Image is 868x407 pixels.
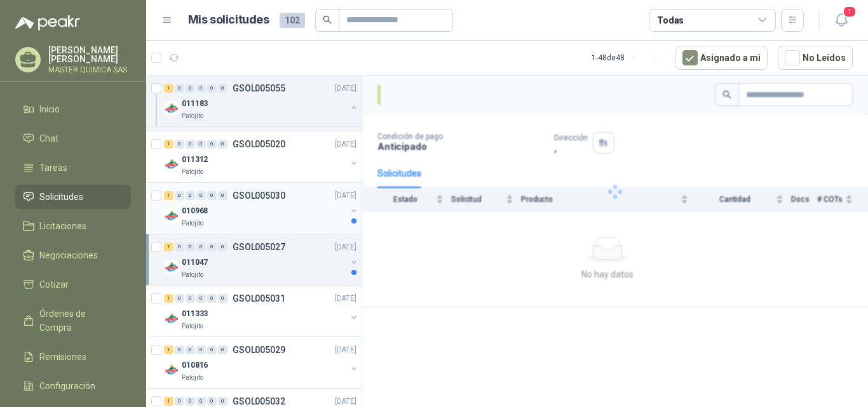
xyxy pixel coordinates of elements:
div: 1 [164,140,173,149]
div: 0 [186,140,195,149]
p: [DATE] [335,190,356,202]
h1: Mis solicitudes [188,11,269,29]
div: 0 [186,243,195,251]
span: Remisiones [39,350,86,364]
div: 0 [207,345,217,354]
p: 010816 [182,359,208,371]
img: Company Logo [164,363,179,378]
div: 0 [218,140,227,149]
span: Licitaciones [39,219,86,233]
img: Company Logo [164,311,179,326]
p: GSOL005031 [233,294,285,303]
p: [DATE] [335,344,356,356]
div: Todas [657,13,684,27]
p: GSOL005029 [233,345,285,354]
div: 0 [207,397,217,406]
img: Company Logo [164,101,179,116]
a: Tareas [15,156,131,180]
div: 1 [164,345,173,354]
span: 102 [280,13,305,28]
p: 010968 [182,205,208,217]
div: 0 [196,397,206,406]
button: Asignado a mi [675,46,768,70]
p: Patojito [182,321,203,331]
div: 0 [175,140,184,149]
p: GSOL005020 [233,140,285,149]
a: Solicitudes [15,185,131,209]
div: 0 [196,191,206,200]
span: Solicitudes [39,190,83,204]
div: 1 [164,84,173,93]
a: 1 0 0 0 0 0 GSOL005029[DATE] Company Logo010816Patojito [164,342,359,383]
p: Patojito [182,167,203,177]
a: 1 0 0 0 0 0 GSOL005030[DATE] Company Logo010968Patojito [164,188,359,229]
a: Órdenes de Compra [15,302,131,340]
p: GSOL005055 [233,84,285,93]
div: 0 [218,243,227,251]
span: Configuración [39,379,95,393]
div: 0 [175,294,184,303]
div: 0 [186,345,195,354]
p: 011333 [182,308,208,320]
a: Licitaciones [15,214,131,238]
p: [PERSON_NAME] [PERSON_NAME] [48,46,131,63]
div: 0 [218,84,227,93]
div: 1 [164,243,173,251]
span: search [323,15,332,24]
p: 011047 [182,257,208,269]
p: GSOL005032 [233,397,285,406]
a: Inicio [15,97,131,121]
a: Cotizar [15,272,131,297]
div: 0 [186,294,195,303]
div: 0 [207,191,217,200]
a: Configuración [15,374,131,398]
p: [DATE] [335,241,356,253]
p: Patojito [182,270,203,280]
div: 0 [196,243,206,251]
div: 0 [196,294,206,303]
div: 0 [175,243,184,251]
span: Cotizar [39,277,69,291]
p: [DATE] [335,138,356,150]
p: Patojito [182,111,203,121]
span: 1 [843,6,857,18]
p: MASTER QUIMICA SAS [48,66,131,74]
span: Chat [39,131,58,145]
a: Remisiones [15,345,131,369]
p: Patojito [182,373,203,383]
div: 0 [196,345,206,354]
div: 0 [218,191,227,200]
div: 0 [207,84,217,93]
span: Órdenes de Compra [39,307,119,335]
a: 1 0 0 0 0 0 GSOL005027[DATE] Company Logo011047Patojito [164,239,359,280]
a: 1 0 0 0 0 0 GSOL005031[DATE] Company Logo011333Patojito [164,291,359,331]
span: Tareas [39,161,67,175]
button: 1 [830,9,853,32]
p: GSOL005030 [233,191,285,200]
span: Inicio [39,102,60,116]
a: 1 0 0 0 0 0 GSOL005020[DATE] Company Logo011312Patojito [164,137,359,177]
p: GSOL005027 [233,243,285,251]
div: 1 [164,294,173,303]
div: 0 [196,84,206,93]
div: 0 [218,294,227,303]
div: 0 [196,140,206,149]
p: Patojito [182,218,203,229]
p: 011312 [182,154,208,166]
div: 0 [175,345,184,354]
div: 0 [207,243,217,251]
a: 1 0 0 0 0 0 GSOL005055[DATE] Company Logo011183Patojito [164,81,359,121]
div: 0 [175,397,184,406]
span: Negociaciones [39,248,98,262]
div: 0 [218,345,227,354]
div: 0 [175,191,184,200]
div: 0 [175,84,184,93]
p: [DATE] [335,293,356,305]
button: No Leídos [778,46,853,70]
p: [DATE] [335,83,356,95]
div: 0 [186,84,195,93]
img: Logo peakr [15,15,80,30]
div: 0 [218,397,227,406]
div: 1 [164,191,173,200]
div: 0 [186,191,195,200]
